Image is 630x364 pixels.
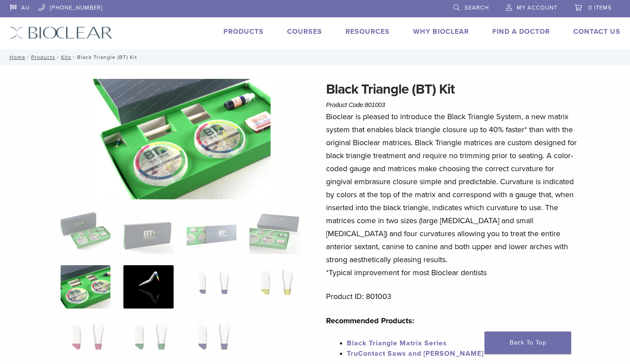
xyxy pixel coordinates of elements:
[90,79,271,199] img: Black Triangle (BT) Kit - Image 5
[326,110,581,279] p: Bioclear is pleased to introduce the Black Triangle System, a new matrix system that enables blac...
[347,339,447,348] a: Black Triangle Matrix Series
[123,320,173,363] img: Black Triangle (BT) Kit - Image 10
[347,349,484,358] a: TruContact Saws and [PERSON_NAME]
[365,101,385,108] span: 801003
[326,101,385,108] span: Product Code:
[187,320,236,363] img: Black Triangle (BT) Kit - Image 11
[326,290,581,303] p: Product ID: 801003
[123,211,173,254] img: Black Triangle (BT) Kit - Image 2
[123,265,173,309] img: Black Triangle (BT) Kit - Image 6
[287,27,322,36] a: Courses
[61,265,110,309] img: Black Triangle (BT) Kit - Image 5
[187,265,236,309] img: Black Triangle (BT) Kit - Image 7
[492,27,550,36] a: Find A Doctor
[61,320,110,363] img: Black Triangle (BT) Kit - Image 9
[31,54,55,60] a: Products
[249,211,299,254] img: Black Triangle (BT) Kit - Image 4
[61,54,71,60] a: Kits
[10,26,113,39] img: Bioclear
[249,265,299,309] img: Black Triangle (BT) Kit - Image 8
[346,27,390,36] a: Resources
[55,55,61,59] span: /
[3,49,627,65] nav: Black Triangle (BT) Kit
[573,27,620,36] a: Contact Us
[413,27,469,36] a: Why Bioclear
[517,4,557,11] span: My Account
[71,55,77,59] span: /
[61,211,110,254] img: Intro-Black-Triangle-Kit-6-Copy-e1548792917662-324x324.jpg
[7,54,26,60] a: Home
[588,4,612,11] span: 0 items
[223,27,264,36] a: Products
[465,4,489,11] span: Search
[326,79,581,100] h1: Black Triangle (BT) Kit
[485,331,571,354] a: Back To Top
[26,55,31,59] span: /
[187,211,236,254] img: Black Triangle (BT) Kit - Image 3
[326,316,414,325] strong: Recommended Products:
